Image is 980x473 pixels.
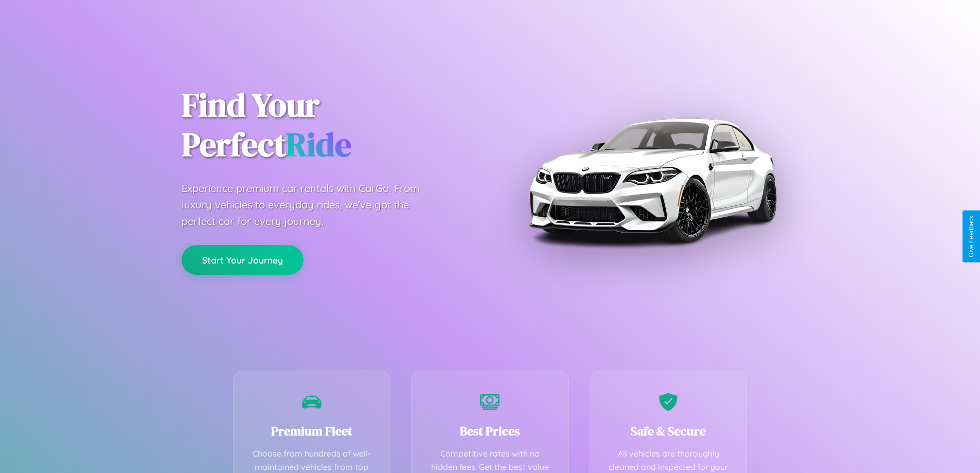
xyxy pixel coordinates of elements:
h1: Find Your Perfect [182,85,475,165]
div: Give Feedback [968,216,975,257]
h3: Premium Fleet [249,423,375,440]
h3: Safe & Secure [605,423,732,440]
span: Ride [286,122,351,167]
p: Experience premium car rentals with CarGo. From luxury vehicles to everyday rides, we've got the ... [182,180,439,230]
button: Start Your Journey [182,245,304,275]
img: Premium BMW car rental vehicle [524,51,781,309]
h3: Best Prices [427,423,553,440]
